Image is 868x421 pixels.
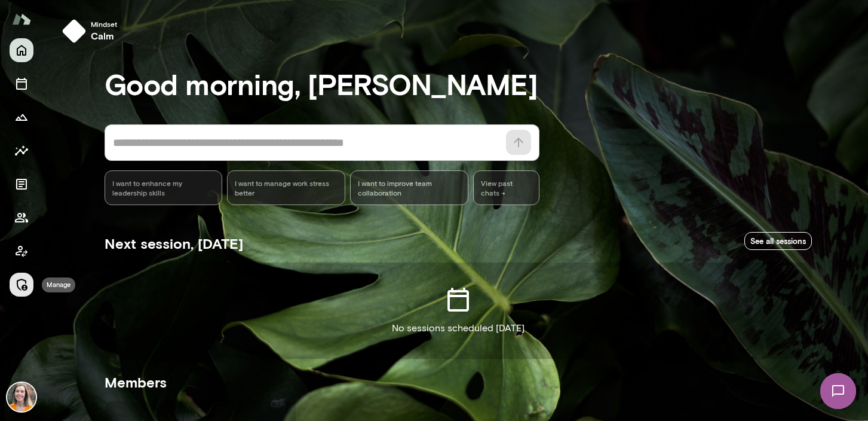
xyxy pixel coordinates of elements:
h3: Good morning, [PERSON_NAME] [105,67,812,100]
img: Carrie Kelly [7,383,36,411]
button: Growth Plan [10,105,33,129]
span: View past chats -> [473,170,539,205]
button: Manage [10,273,33,297]
button: Sessions [10,72,33,96]
button: Documents [10,172,33,196]
button: Client app [10,239,33,263]
span: I want to enhance my leadership skills [112,178,215,197]
img: mindset [62,19,86,43]
button: Insights [10,139,33,163]
img: Mento [12,8,31,30]
div: Manage [42,277,75,292]
div: I want to enhance my leadership skills [105,170,223,205]
div: I want to manage work stress better [227,170,345,205]
h6: calm [91,29,117,43]
a: See all sessions [744,232,812,251]
button: Members [10,206,33,230]
button: Home [10,38,33,62]
h5: Members [105,373,812,392]
span: Mindset [91,19,117,29]
span: I want to improve team collaboration [358,178,461,197]
span: I want to manage work stress better [235,178,338,197]
button: Mindsetcalm [57,14,127,48]
p: No sessions scheduled [DATE] [392,321,525,335]
div: I want to improve team collaboration [350,170,468,205]
h5: Next session, [DATE] [105,234,243,253]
